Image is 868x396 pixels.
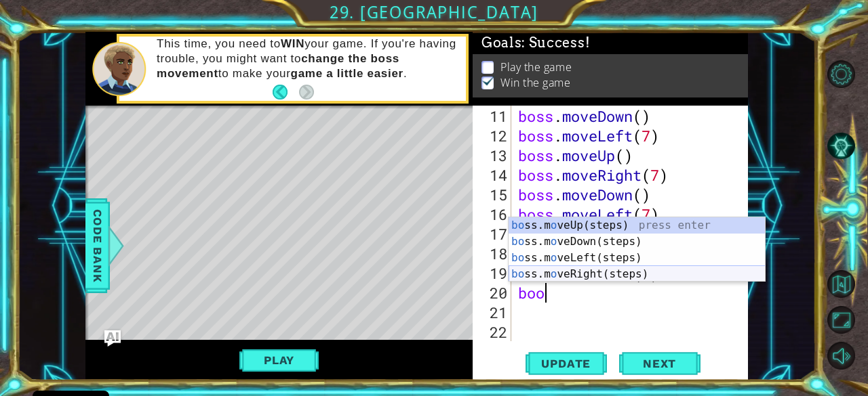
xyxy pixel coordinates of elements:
button: Next [619,350,701,378]
div: 20 [475,283,511,303]
button: Mute [827,342,855,370]
p: Win the game [500,75,571,90]
p: Play the game [500,60,572,74]
button: Back to Map [827,270,855,298]
span: : Success! [521,35,590,51]
strong: WIN [281,37,304,50]
div: 22 [475,322,511,342]
button: Play [239,347,319,373]
div: 17 [475,224,511,244]
div: 11 [475,106,511,126]
span: Next [629,357,690,370]
strong: game a little easier [291,67,403,80]
button: Next [299,85,314,100]
button: Update [526,350,607,378]
button: AI Hint [827,132,855,160]
button: Level Options [827,60,855,88]
div: 21 [475,303,511,322]
button: Maximize Browser [827,306,855,334]
a: Back to Map [829,267,868,303]
span: Update [528,357,604,370]
span: Goals [481,35,590,51]
div: 19 [475,263,511,283]
p: This time, you need to your game. If you're having trouble, you might want to to make your . [157,37,456,81]
div: 15 [475,185,511,204]
button: Ask AI [104,330,121,347]
div: 13 [475,146,511,165]
button: Back [273,85,299,100]
div: 16 [475,204,511,224]
div: 12 [475,126,511,146]
span: Code Bank [87,204,108,286]
div: 18 [475,244,511,263]
div: 14 [475,165,511,185]
img: Check mark for checkbox [481,75,495,86]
